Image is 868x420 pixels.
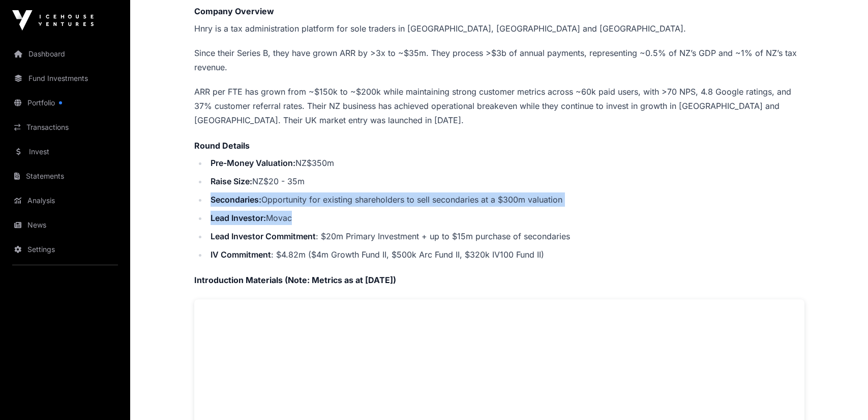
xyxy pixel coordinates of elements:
img: Icehouse Ventures Logo [12,10,94,31]
strong: Raise Size: [211,176,252,186]
strong: Pre-Money Valuation: [211,158,295,168]
p: ARR per FTE has grown from ~$150k to ~$200k while maintaining strong customer metrics across ~60k... [194,85,804,127]
a: Transactions [8,116,122,138]
p: Since their Series B, they have grown ARR by >3x to ~$35m. They process >$3b of annual payments, ... [194,46,804,74]
a: News [8,214,122,236]
strong: Introduction Materials (Note: Metrics as at [DATE]) [194,275,396,285]
li: NZ$20 - 35m [207,174,804,188]
a: Statements [8,165,122,187]
iframe: Chat Widget [817,371,868,420]
strong: Secondaries: [211,194,261,205]
li: : $20m Primary Investment + up to $15m purchase of secondaries [207,229,804,243]
strong: IV Commitment [211,249,271,260]
li: Movac [207,211,804,225]
strong: Company Overview [194,6,274,16]
strong: Lead Investor: [211,213,266,223]
a: Fund Investments [8,67,122,90]
li: Opportunity for existing shareholders to sell secondaries at a $300m valuation [207,192,804,207]
a: Analysis [8,189,122,212]
li: NZ$350m [207,156,804,170]
a: Invest [8,141,122,163]
strong: Round Details [194,141,250,151]
li: : $4.82m ($4m Growth Fund II, $500k Arc Fund II, $320k IV100 Fund II) [207,247,804,262]
strong: Lead Investor Commitment [211,231,316,241]
p: Hnry is a tax administration platform for sole traders in [GEOGRAPHIC_DATA], [GEOGRAPHIC_DATA] an... [194,21,804,36]
a: Settings [8,238,122,261]
a: Dashboard [8,43,122,65]
a: Portfolio [8,92,122,114]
